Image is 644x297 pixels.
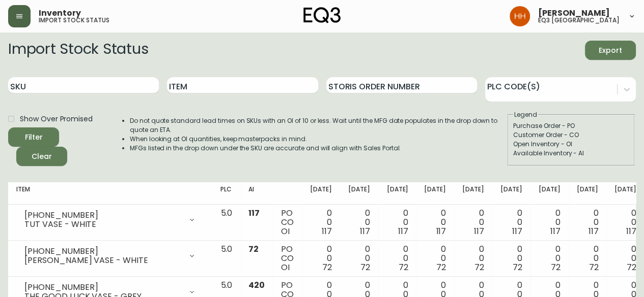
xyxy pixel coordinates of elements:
[360,225,370,237] span: 117
[513,110,538,119] legend: Legend
[588,225,598,237] span: 117
[462,245,484,272] div: 0 0
[20,114,93,124] span: Show Over Promised
[474,225,484,237] span: 117
[378,182,416,205] th: [DATE]
[474,261,484,273] span: 72
[593,44,628,57] span: Export
[492,182,530,205] th: [DATE]
[16,245,204,267] div: [PHONE_NUMBER][PERSON_NAME] VASE - WHITE
[16,147,67,166] button: Clear
[281,209,294,236] div: PO CO
[322,261,332,273] span: 72
[248,279,265,291] span: 420
[614,245,636,272] div: 0 0
[302,182,340,205] th: [DATE]
[568,182,606,205] th: [DATE]
[130,116,507,135] li: Do not quote standard lead times on SKUs with an OI of 10 or less. Wait until the MFG date popula...
[340,182,378,205] th: [DATE]
[386,209,408,236] div: 0 0
[348,245,370,272] div: 0 0
[626,225,636,237] span: 117
[576,209,598,236] div: 0 0
[39,9,81,17] span: Inventory
[212,241,240,277] td: 5.0
[539,245,561,272] div: 0 0
[539,209,561,236] div: 0 0
[399,261,408,273] span: 72
[513,261,522,273] span: 72
[500,209,522,236] div: 0 0
[16,209,204,231] div: [PHONE_NUMBER]TUT VASE - WHITE
[386,245,408,272] div: 0 0
[550,225,561,237] span: 117
[24,283,182,292] div: [PHONE_NUMBER]
[248,207,260,219] span: 117
[8,182,212,205] th: Item
[24,211,182,220] div: [PHONE_NUMBER]
[310,245,332,272] div: 0 0
[462,209,484,236] div: 0 0
[281,261,290,273] span: OI
[551,261,561,273] span: 72
[513,130,629,140] div: Customer Order - CO
[500,245,522,272] div: 0 0
[348,209,370,236] div: 0 0
[248,243,259,255] span: 72
[281,245,294,272] div: PO CO
[24,150,59,163] span: Clear
[8,127,59,147] button: Filter
[322,225,332,237] span: 117
[436,225,446,237] span: 117
[538,17,620,23] h5: eq3 [GEOGRAPHIC_DATA]
[281,225,290,237] span: OI
[416,182,454,205] th: [DATE]
[513,149,629,158] div: Available Inventory - AI
[530,182,569,205] th: [DATE]
[24,220,182,229] div: TUT VASE - WHITE
[8,41,148,60] h2: Import Stock Status
[24,247,182,256] div: [PHONE_NUMBER]
[513,140,629,149] div: Open Inventory - OI
[212,182,240,205] th: PLC
[538,9,610,17] span: [PERSON_NAME]
[454,182,492,205] th: [DATE]
[310,209,332,236] div: 0 0
[589,261,598,273] span: 72
[130,135,507,144] li: When looking at OI quantities, keep masterpacks in mind.
[513,121,629,130] div: Purchase Order - PO
[212,205,240,241] td: 5.0
[576,245,598,272] div: 0 0
[436,261,446,273] span: 72
[360,261,370,273] span: 72
[24,256,182,265] div: [PERSON_NAME] VASE - WHITE
[303,7,341,23] img: logo
[130,144,507,153] li: MFGs listed in the drop down under the SKU are accurate and will align with Sales Portal.
[614,209,636,236] div: 0 0
[39,17,109,23] h5: import stock status
[240,182,273,205] th: AI
[398,225,408,237] span: 117
[627,261,636,273] span: 72
[424,209,446,236] div: 0 0
[510,6,530,26] img: 6b766095664b4c6b511bd6e414aa3971
[512,225,522,237] span: 117
[585,41,636,60] button: Export
[424,245,446,272] div: 0 0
